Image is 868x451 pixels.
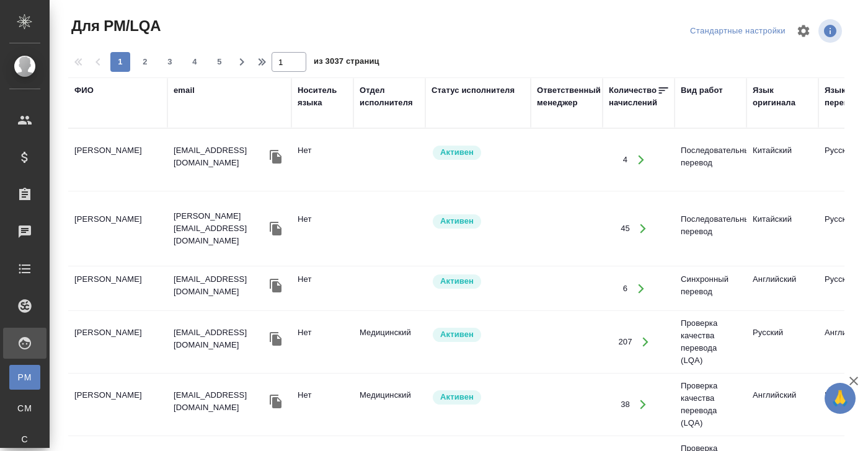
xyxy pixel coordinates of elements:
p: Активен [440,215,474,227]
div: Отдел исполнителя [360,84,419,109]
button: Открыть работы [631,216,656,242]
span: из 3037 страниц [314,54,379,72]
td: Китайский [746,138,818,182]
div: split button [687,22,789,41]
td: Медицинский [353,383,425,426]
button: Открыть работы [633,330,658,355]
button: Скопировать [267,147,285,166]
span: Настроить таблицу [789,16,818,46]
div: Количество начислений [609,84,657,109]
div: Носитель языка [298,84,347,109]
p: [EMAIL_ADDRESS][DOMAIN_NAME] [174,144,267,169]
button: Открыть работы [631,392,656,418]
span: 5 [210,56,229,68]
p: [PERSON_NAME][EMAIL_ADDRESS][DOMAIN_NAME] [174,210,267,247]
td: [PERSON_NAME] [68,138,167,182]
span: PM [15,371,34,383]
td: Проверка качества перевода (LQA) [675,374,746,436]
button: Открыть работы [628,147,653,173]
div: email [174,84,195,97]
button: 5 [210,52,229,72]
button: Скопировать [267,330,285,348]
span: 3 [160,56,180,68]
span: 2 [135,56,155,68]
p: [EMAIL_ADDRESS][DOMAIN_NAME] [174,326,267,351]
td: Русский [746,320,818,364]
a: CM [9,396,40,421]
td: [PERSON_NAME] [68,320,167,364]
div: Рядовой исполнитель: назначай с учетом рейтинга [432,389,525,406]
p: [EMAIL_ADDRESS][DOMAIN_NAME] [174,273,267,298]
td: [PERSON_NAME] [68,267,167,310]
div: Статус исполнителя [432,84,515,97]
a: PM [9,365,40,390]
td: Английский [746,267,818,310]
button: 4 [185,52,205,72]
td: Последовательный перевод [675,138,746,182]
button: Скопировать [267,392,285,411]
div: 6 [623,282,627,295]
td: Нет [291,138,353,182]
div: Рядовой исполнитель: назначай с учетом рейтинга [432,144,525,161]
button: Скопировать [267,219,285,238]
div: Рядовой исполнитель: назначай с учетом рейтинга [432,326,525,343]
div: Ответственный менеджер [537,84,601,109]
span: Посмотреть информацию [818,19,844,43]
div: Рядовой исполнитель: назначай с учетом рейтинга [432,213,525,230]
td: Проверка качества перевода (LQA) [675,311,746,373]
td: Нет [291,320,353,364]
td: Английский [746,383,818,426]
div: 207 [618,336,632,348]
span: С [15,433,34,445]
div: 4 [623,154,627,166]
td: Китайский [746,207,818,250]
p: Активен [440,146,474,159]
span: Для PM/LQA [68,16,161,36]
td: Нет [291,207,353,250]
span: 4 [185,56,205,68]
button: 3 [160,52,180,72]
p: Активен [440,391,474,403]
span: CM [15,402,34,414]
button: Открыть работы [628,276,653,301]
td: [PERSON_NAME] [68,383,167,426]
p: [EMAIL_ADDRESS][DOMAIN_NAME] [174,389,267,414]
div: ФИО [74,84,94,97]
td: Нет [291,267,353,310]
td: [PERSON_NAME] [68,207,167,250]
td: Последовательный перевод [675,207,746,250]
span: 🙏 [830,385,851,411]
div: Рядовой исполнитель: назначай с учетом рейтинга [432,273,525,290]
button: 2 [135,52,155,72]
td: Синхронный перевод [675,267,746,310]
div: 45 [621,222,630,235]
div: Язык оригинала [753,84,812,109]
p: Активен [440,328,474,341]
td: Медицинский [353,320,425,364]
button: 🙏 [825,383,856,414]
button: Скопировать [267,276,285,295]
td: Нет [291,383,353,426]
div: 38 [621,398,630,411]
div: Вид работ [681,84,723,97]
p: Активен [440,275,474,287]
